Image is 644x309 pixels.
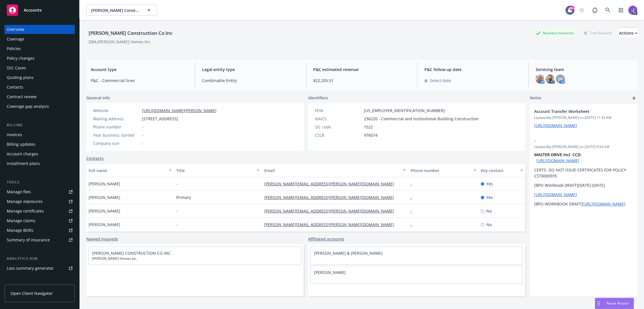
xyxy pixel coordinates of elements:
[534,144,633,149] span: Updated by [PERSON_NAME] on [DATE] 9:54 AM
[534,201,633,207] p: [BPO WORKBOOK DRAFT]
[410,222,416,227] a: -
[5,63,75,72] a: SSC Cases
[91,78,188,83] span: P&C - Commercial lines
[5,187,75,196] a: Manage files
[619,27,637,39] button: Actions
[7,102,49,111] div: Coverage gap analysis
[7,235,50,244] div: Summary of insurance
[534,167,633,179] p: CERTS- DO NOT ISSUE CERTIFICATES FOR POLICY CST0000935
[558,76,563,82] span: SP
[264,181,398,186] a: [PERSON_NAME][EMAIL_ADDRESS][PERSON_NAME][DOMAIN_NAME]
[486,181,493,187] span: Yes
[86,95,110,101] span: General info
[176,222,178,228] span: -
[93,140,140,146] div: Company size
[142,132,143,138] span: -
[5,197,75,206] a: Manage exposures
[86,155,104,161] a: Contacts
[176,181,178,187] span: -
[176,194,191,200] span: Primary
[5,140,75,149] a: Billing updates
[478,164,525,177] button: Key contact
[583,201,625,207] a: [URL][DOMAIN_NAME]
[7,83,23,92] div: Contacts
[142,116,178,122] span: [STREET_ADDRESS]
[264,168,400,173] div: Email
[410,181,416,186] a: -
[486,222,492,228] span: No
[315,132,362,138] div: CSLB
[607,301,629,306] span: Nova Assist
[7,44,21,53] div: Policies
[202,78,299,83] span: Combinable Entity
[5,92,75,101] a: Contract review
[315,116,362,122] div: NAICS
[142,140,143,146] span: -
[93,132,140,138] div: Year business started
[5,216,75,225] a: Manage claims
[93,116,140,122] div: Mailing address
[176,208,178,214] span: -
[530,95,541,102] span: Notes
[534,138,618,143] span: -
[5,159,75,168] a: Installment plans
[86,29,175,37] div: [PERSON_NAME] Construction Co Inc
[308,236,344,242] a: Affiliated accounts
[264,208,398,214] a: [PERSON_NAME][EMAIL_ADDRESS][PERSON_NAME][DOMAIN_NAME]
[569,6,574,11] div: 99+
[7,140,35,149] div: Billing updates
[536,158,579,163] a: [URL][DOMAIN_NAME]
[7,264,54,273] div: Loss summary generator
[5,2,75,18] a: Accounts
[615,5,626,16] a: Switch app
[7,92,37,101] div: Contract review
[5,83,75,92] a: Contacts
[534,123,577,128] a: [URL][DOMAIN_NAME]
[486,194,493,200] span: Yes
[5,235,75,244] a: Summary of insurance
[202,66,299,72] span: Legal entity type
[7,207,44,216] div: Manage certificates
[7,216,35,225] div: Manage claims
[628,6,637,15] img: photo
[262,164,408,177] button: Email
[534,108,618,114] span: Account Transfer Worksheet
[86,236,118,242] a: Named insureds
[7,130,22,139] div: Invoices
[7,73,34,82] div: Quoting plans
[142,124,143,130] span: -
[24,8,42,12] span: Accounts
[534,182,633,188] p: [BPO Workbook DRAFT][DATE]-[DATE]
[174,164,262,177] button: Title
[595,298,634,309] button: Nova Assist
[89,208,120,214] span: [PERSON_NAME]
[364,132,377,138] span: 976074
[5,130,75,139] a: Invoices
[89,181,120,187] span: [PERSON_NAME]
[486,208,492,214] span: No
[5,54,75,63] a: Policy changes
[533,29,576,37] div: Business Insurance
[92,256,298,261] span: [PERSON_NAME] Homes Inc.
[7,63,26,72] div: SSC Cases
[314,250,383,256] a: [PERSON_NAME] & [PERSON_NAME]
[534,192,577,197] a: [URL][DOMAIN_NAME]
[313,66,411,72] span: P&C estimated revenue
[5,264,75,273] a: Loss summary generator
[315,124,362,130] div: SIC code
[481,168,517,173] div: Key contact
[408,164,478,177] button: Phone number
[93,108,140,113] div: Website
[91,7,140,13] span: [PERSON_NAME] Construction Co Inc
[264,195,398,200] a: [PERSON_NAME][EMAIL_ADDRESS][PERSON_NAME][DOMAIN_NAME]
[534,152,581,157] strong: MASTER DRIVE Incl. CCD:
[535,66,633,72] span: Servicing team
[410,168,470,173] div: Phone number
[91,66,188,72] span: Account type
[589,5,600,16] a: Report a Bug
[576,5,587,16] a: Start snowing
[7,54,35,63] div: Policy changes
[410,208,416,214] a: -
[308,95,328,101] span: Identifiers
